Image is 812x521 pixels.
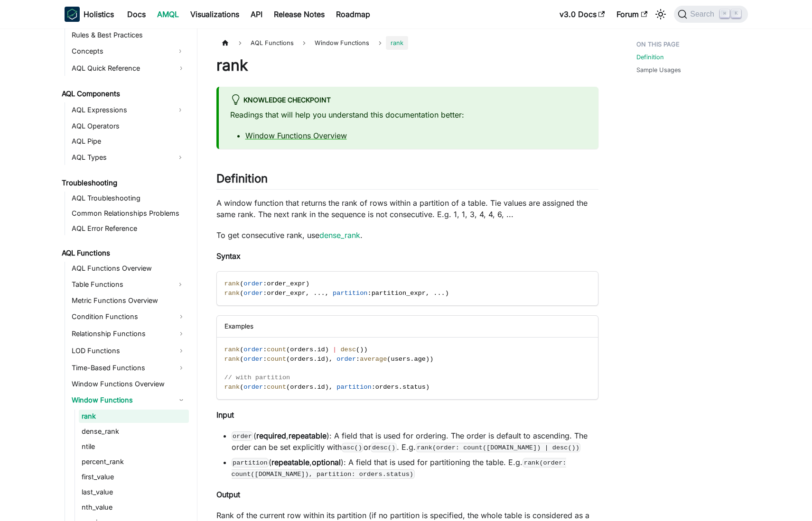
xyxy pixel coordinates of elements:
span: order [336,356,356,363]
span: , [306,290,309,297]
code: rank(order: count([DOMAIN_NAME]) | desc()) [416,443,581,452]
li: ( , ): A field that is used for ordering. The order is default to ascending. The order can be set... [232,430,598,453]
strong: Input [216,410,234,420]
span: | [333,346,336,353]
span: rank [224,290,240,297]
span: id [317,346,325,353]
a: Forum [611,7,653,22]
p: To get consecutive rank, use . [216,229,598,241]
span: ( [387,356,391,363]
a: dense_rank [319,230,360,240]
button: Search (Command+K) [674,6,747,23]
span: ( [286,346,290,353]
a: Concepts [69,44,172,59]
strong: Output [216,490,240,499]
strong: required [256,431,286,440]
span: order_expr [267,290,306,297]
span: order [243,280,263,287]
span: : [263,346,267,353]
a: AMQL [151,7,185,22]
span: , [329,384,333,391]
a: AQL Components [59,87,189,101]
a: nth_value [79,501,189,514]
span: : [263,384,267,391]
a: LOD Functions [69,343,189,358]
a: Definition [636,53,664,62]
strong: repeatable [271,457,309,467]
span: ) [364,346,367,353]
span: desc [340,346,356,353]
span: rank [224,280,240,287]
kbd: ⌘ [720,9,729,18]
b: Holistics [84,9,114,20]
a: AQL Quick Reference [69,61,189,76]
span: orders [290,346,313,353]
span: ) [325,346,329,353]
strong: repeatable [288,431,326,440]
span: rank [386,36,408,50]
span: ( [240,346,243,353]
span: orders [375,384,399,391]
span: Window Functions [310,36,374,50]
span: ) [426,384,429,391]
div: Knowledge Checkpoint [230,94,587,107]
span: . [441,290,445,297]
a: Window Functions [69,393,189,408]
span: status [402,384,426,391]
span: count [267,346,286,353]
code: desc() [371,443,396,452]
a: Visualizations [185,7,245,22]
h2: Definition [216,172,598,190]
span: : [356,356,360,363]
span: order [243,346,263,353]
span: partition_expr [372,290,426,297]
span: : [372,384,375,391]
span: average [360,356,387,363]
span: ) [445,290,449,297]
span: ) [306,280,309,287]
code: partition [232,458,269,467]
a: Table Functions [69,277,172,292]
span: . [321,290,325,297]
a: Roadmap [330,7,376,22]
span: id [317,384,325,391]
span: ( [240,280,243,287]
a: Rules & Best Practices [69,28,189,42]
span: rank [224,384,240,391]
button: Switch between dark and light mode (currently light mode) [653,7,668,22]
span: order [243,356,263,363]
a: Relationship Functions [69,326,189,341]
code: order [232,431,253,441]
span: ) [325,356,329,363]
span: ( [286,356,290,363]
a: Release Notes [268,7,330,22]
span: : [263,356,267,363]
span: , [329,356,333,363]
a: rank [79,410,189,423]
button: Expand sidebar category 'AQL Expressions' [172,102,189,118]
a: Docs [121,7,151,22]
span: ) [426,356,429,363]
a: percent_rank [79,455,189,468]
span: ( [240,384,243,391]
span: // with partition [224,374,290,381]
span: order_expr [267,280,306,287]
span: . [313,290,317,297]
span: , [325,290,329,297]
span: ) [429,356,433,363]
span: ( [356,346,360,353]
span: count [267,356,286,363]
span: . [433,290,437,297]
button: Expand sidebar category 'Concepts' [172,44,189,59]
a: Window Functions Overview [69,377,189,391]
li: ( , ): A field that is used for partitioning the table. E.g. [232,457,598,479]
a: AQL Pipe [69,135,189,148]
span: orders [290,356,313,363]
a: last_value [79,485,189,499]
span: ) [360,346,364,353]
a: Troubleshooting [59,176,189,190]
span: ( [240,290,243,297]
span: . [313,384,317,391]
img: Holistics [65,7,80,22]
a: AQL Error Reference [69,222,189,235]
